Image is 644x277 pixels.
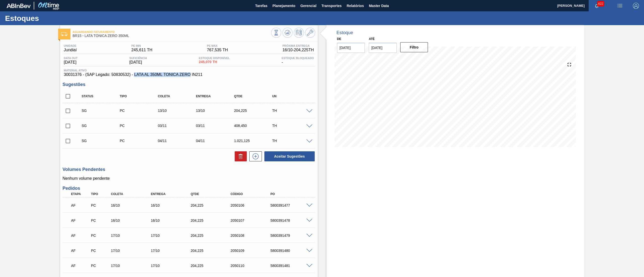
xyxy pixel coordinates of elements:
[271,109,314,113] div: TH
[7,4,31,8] img: TNhmsLtSVTkK8tSr43FrP2fwEKptu5GPRR3wAAAABJRU5ErkJggg==
[229,249,275,253] div: 2050109
[70,192,92,196] div: Etapa
[118,139,162,143] div: Pedido de Compra
[110,203,155,207] div: 16/10/2025
[156,109,200,113] div: 13/10/2025
[149,218,195,222] div: 16/10/2025
[337,37,341,41] label: De
[233,109,276,113] div: 204,225
[633,3,639,9] img: Logout
[71,218,90,222] p: AF
[195,109,238,113] div: 13/10/2025
[229,264,275,268] div: 2050110
[64,60,78,65] span: [DATE]
[189,218,235,222] div: 204,225
[347,3,364,9] span: Relatórios
[129,57,147,60] span: Suficiência
[5,15,94,21] h1: Estoques
[118,124,162,128] div: Pedido de Compra
[131,48,152,52] span: 245,611 TH
[80,139,124,143] div: Sugestão Criada
[369,37,375,41] label: Até
[269,218,315,222] div: 5800391478
[189,192,235,196] div: Qtde
[73,34,271,38] span: BR15 - LATA TÔNICA ZERO 350ML
[189,249,235,253] div: 204,225
[207,48,228,52] span: 767,535 TH
[199,60,230,64] span: 245,070 TH
[90,203,111,207] div: Pedido de Compra
[64,48,77,52] span: Jundiaí
[271,124,314,128] div: TH
[269,249,315,253] div: 5800391480
[617,3,623,9] img: userActions
[71,234,90,238] p: AF
[189,234,235,238] div: 204,225
[232,151,247,161] div: Excluir Sugestões
[149,264,195,268] div: 17/10/2025
[321,3,342,9] span: Transportes
[156,139,200,143] div: 04/11/2025
[131,44,152,47] span: PE MIN
[149,203,195,207] div: 16/10/2025
[70,230,92,241] div: Aguardando Faturamento
[149,249,195,253] div: 17/10/2025
[70,260,92,271] div: Aguardando Faturamento
[300,3,316,9] span: Gerencial
[229,203,275,207] div: 2050106
[400,42,428,52] button: Filtro
[156,124,200,128] div: 03/11/2025
[207,44,228,47] span: PE MAX
[271,28,281,38] button: Visão Geral dos Estoques
[70,245,92,256] div: Aguardando Faturamento
[269,192,315,196] div: PO
[73,30,271,33] span: Aguardando Faturamento
[61,32,67,36] img: Ícone
[110,249,155,253] div: 17/10/2025
[597,1,604,7] span: 622
[149,192,195,196] div: Entrega
[271,139,314,143] div: TH
[233,95,276,98] div: Qtde
[229,192,275,196] div: Código
[269,203,315,207] div: 5800391477
[80,109,124,113] div: Sugestão Criada
[269,234,315,238] div: 5800391479
[90,192,111,196] div: Tipo
[305,28,315,38] button: Ir ao Master Data / Geral
[189,203,235,207] div: 204,225
[337,43,365,53] input: dd/mm/yyyy
[269,264,315,268] div: 5800391481
[272,3,295,9] span: Planejamento
[110,264,155,268] div: 17/10/2025
[80,124,124,128] div: Sugestão Criada
[271,95,314,98] div: UN
[110,218,155,222] div: 16/10/2025
[64,44,77,47] span: Unidade
[280,57,315,65] div: -
[90,234,111,238] div: Pedido de Compra
[80,95,124,98] div: Status
[70,200,92,211] div: Aguardando Faturamento
[189,264,235,268] div: 204,225
[233,139,276,143] div: 1.021,125
[63,176,315,181] p: Nenhum volume pendente
[63,167,315,172] h3: Volumes Pendentes
[63,186,315,191] h3: Pedidos
[589,2,605,9] button: Notificações
[64,72,314,77] span: 30031376 - (SAP Legado: 50830532) - LATA AL 350ML TONICA ZERO IN211
[110,192,155,196] div: Coleta
[64,69,314,72] span: Material ativo
[195,124,238,128] div: 03/11/2025
[369,3,389,9] span: Master Data
[118,109,162,113] div: Pedido de Compra
[281,57,314,60] span: Estoque Bloqueado
[90,218,111,222] div: Pedido de Compra
[199,57,230,60] span: Estoque Disponível
[229,218,275,222] div: 2050107
[71,249,90,253] p: AF
[129,60,147,65] span: [DATE]
[337,30,353,35] div: Estoque
[71,264,90,268] p: AF
[70,215,92,226] div: Aguardando Faturamento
